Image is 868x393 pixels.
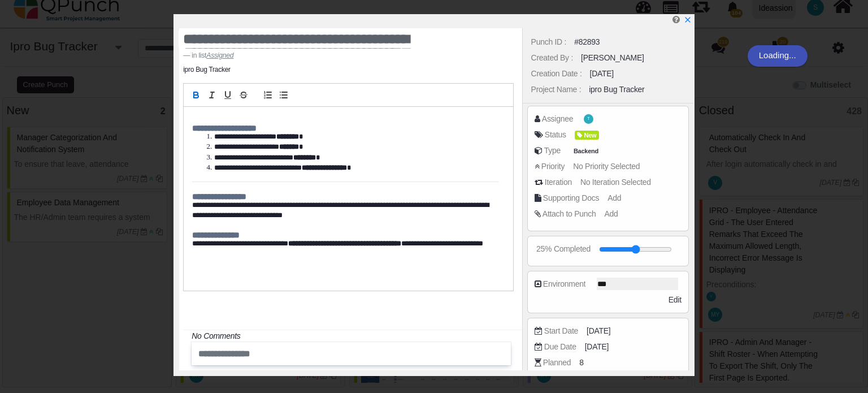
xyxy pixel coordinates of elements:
i: Edit Punch [672,15,680,24]
svg: x [684,16,692,24]
li: ipro Bug Tracker [183,64,231,75]
i: No Comments [192,331,240,340]
div: Loading... [748,45,808,67]
a: x [684,15,692,24]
